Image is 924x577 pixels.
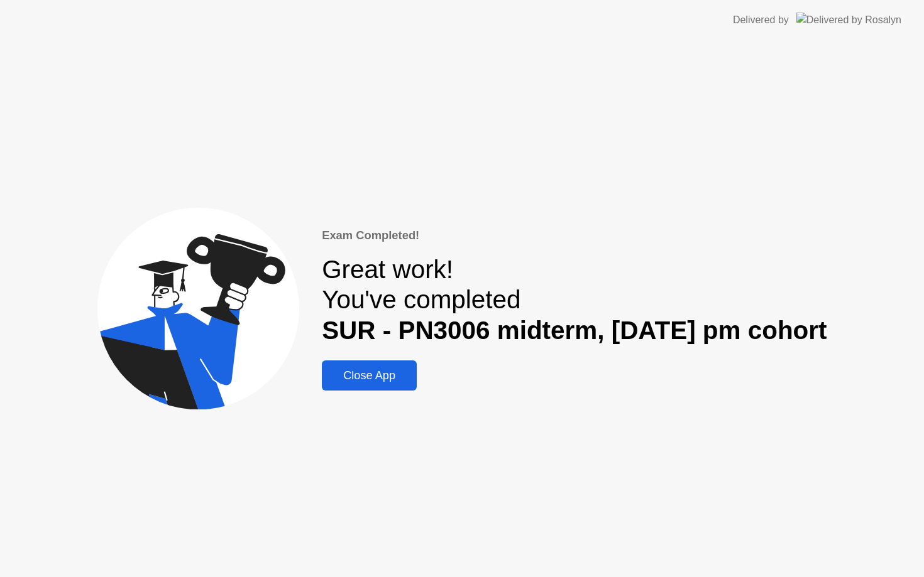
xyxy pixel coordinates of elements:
div: Exam Completed! [322,227,827,244]
img: Delivered by Rosalyn [796,13,901,27]
div: Delivered by [733,13,789,28]
div: Close App [326,369,413,382]
div: Great work! You've completed [322,254,827,346]
button: Close App [322,360,417,391]
b: SUR - PN3006 midterm, [DATE] pm cohort [322,316,827,345]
